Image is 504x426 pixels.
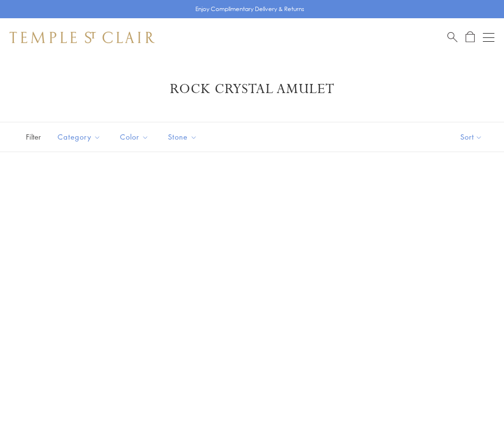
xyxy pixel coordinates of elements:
[439,122,504,152] button: Show sort by
[447,31,457,43] a: Search
[10,32,155,43] img: Temple St. Clair
[113,126,156,148] button: Color
[195,4,304,14] p: Enjoy Complimentary Delivery & Returns
[163,131,204,143] span: Stone
[483,32,494,43] button: Open navigation
[466,31,475,43] a: Open Shopping Bag
[161,126,204,148] button: Stone
[50,126,108,148] button: Category
[53,131,108,143] span: Category
[24,81,480,98] h1: Rock Crystal Amulet
[115,131,156,143] span: Color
